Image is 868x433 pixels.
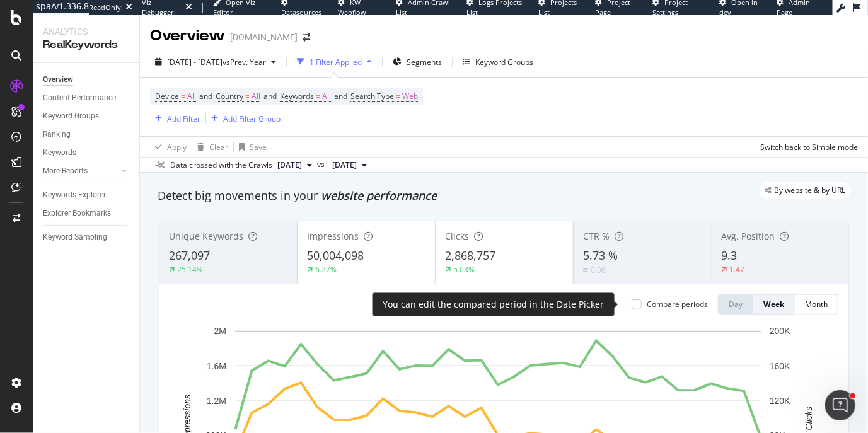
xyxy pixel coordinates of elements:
span: vs [317,159,327,170]
button: [DATE] - [DATE]vsPrev. Year [150,52,281,72]
div: 6.27% [315,264,337,275]
div: Keyword Sampling [43,231,107,244]
span: = [316,91,320,101]
button: Switch back to Simple mode [755,137,858,157]
button: Add Filter Group [206,111,281,126]
div: 1 Filter Applied [310,57,362,67]
span: 9.3 [721,248,737,263]
span: vs Prev. Year [223,57,266,67]
a: Content Performance [43,91,130,105]
span: 5.73 % [583,248,618,263]
text: 200K [770,326,790,336]
button: Save [234,137,267,157]
span: and [334,91,347,101]
span: Impressions [307,230,359,242]
span: All [187,88,196,105]
a: Keyword Sampling [43,231,130,244]
div: Month [805,299,828,309]
div: Clear [209,142,228,153]
div: Add Filter Group [223,113,281,124]
div: [DOMAIN_NAME] [230,31,298,43]
button: Segments [388,52,447,72]
span: Datasources [281,8,321,17]
div: Content Performance [43,91,116,105]
div: Overview [150,25,225,47]
span: All [322,88,331,105]
div: ReadOnly: [89,3,123,13]
div: Data crossed with the Crawls [170,159,272,171]
span: By website & by URL [774,187,845,194]
div: Keywords [43,146,76,159]
div: Keyword Groups [43,110,99,123]
button: Keyword Groups [458,52,538,72]
text: 160K [770,361,790,371]
button: Day [718,294,753,315]
text: 120K [770,396,790,406]
button: 1 Filter Applied [292,52,377,72]
a: Keywords Explorer [43,188,130,202]
a: Explorer Bookmarks [43,207,130,220]
text: 1.2M [207,396,226,406]
div: Ranking [43,128,71,141]
span: Segments [407,57,442,67]
a: Overview [43,73,130,86]
a: Keywords [43,146,130,159]
a: More Reports [43,165,118,178]
div: Apply [167,142,187,153]
div: More Reports [43,165,88,178]
span: Search Type [350,91,394,101]
button: Add Filter [150,111,200,126]
span: Web [402,88,418,105]
div: Keywords Explorer [43,188,106,202]
span: 267,097 [169,248,210,263]
div: 25.14% [177,264,203,275]
button: [DATE] [327,158,372,173]
iframe: Intercom live chat [825,390,855,420]
div: Week [763,299,784,309]
span: = [396,91,400,101]
span: and [263,91,277,101]
span: 2,868,757 [445,248,495,263]
span: [DATE] - [DATE] [167,57,223,67]
div: Explorer Bookmarks [43,207,111,220]
span: Country [216,91,243,101]
button: Clear [192,137,228,157]
div: Overview [43,73,73,86]
span: = [181,91,185,101]
img: Equal [583,268,588,272]
span: CTR % [583,230,610,242]
div: arrow-right-arrow-left [303,33,310,42]
span: Device [155,91,179,101]
a: Keyword Groups [43,110,130,123]
div: Switch back to Simple mode [760,142,858,153]
span: All [252,88,260,105]
span: Unique Keywords [169,230,243,242]
text: 1.6M [207,361,226,371]
span: = [245,91,250,101]
div: legacy label [760,182,850,199]
span: and [199,91,212,101]
span: Clicks [445,230,469,242]
text: 2M [214,326,226,336]
div: Compare periods [647,299,708,309]
div: 5.03% [453,264,475,275]
span: Avg. Position [721,230,775,242]
div: Save [250,142,267,153]
span: 50,004,098 [307,248,364,263]
div: Day [729,299,743,309]
span: 2025 Jul. 31st [277,159,302,171]
div: RealKeywords [43,38,129,52]
button: Month [795,294,838,315]
button: Apply [150,137,187,157]
div: Add Filter [167,113,200,124]
div: You can edit the compared period in the Date Picker [383,298,604,311]
div: Analytics [43,25,129,38]
span: Keywords [280,91,314,101]
div: 0.06 [591,265,606,275]
div: 1.47 [729,264,744,275]
button: [DATE] [272,158,317,173]
div: Keyword Groups [475,57,533,67]
span: 2024 Aug. 5th [332,159,357,171]
button: Week [753,294,795,315]
text: Clicks [804,407,814,430]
